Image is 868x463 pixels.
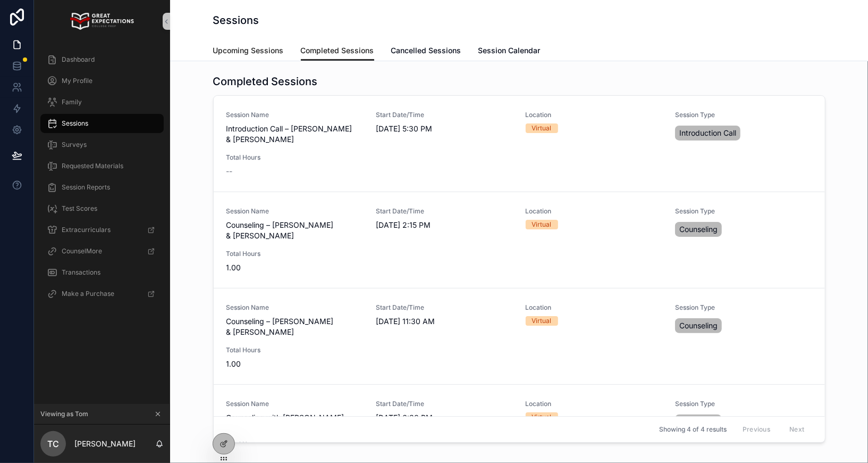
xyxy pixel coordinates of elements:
a: Completed Sessions [301,41,374,61]
span: Start Date/Time [376,303,513,312]
span: Family [62,98,82,106]
span: [DATE] 6:30 PM [376,412,513,423]
span: Session Type [675,303,812,312]
a: CounselMore [40,242,164,261]
span: Start Date/Time [376,207,513,216]
div: Virtual [532,220,552,229]
span: Counseling with [PERSON_NAME] [226,412,364,423]
a: Extracurriculars [40,220,164,239]
span: 1.00 [226,262,364,273]
a: Session Reports [40,178,164,197]
h1: Completed Sessions [213,74,318,89]
div: Virtual [532,123,552,133]
div: scrollable content [34,43,170,317]
span: Total Hours [226,153,364,162]
a: Family [40,93,164,112]
span: Session Type [675,207,812,216]
span: Session Type [675,111,812,119]
h1: Sessions [213,13,259,28]
p: [PERSON_NAME] [74,439,136,449]
span: Start Date/Time [376,400,513,408]
div: Virtual [532,412,552,422]
span: Session Name [226,303,364,312]
span: Session Calendar [478,45,541,56]
span: Location [526,111,663,119]
a: Make a Purchase [40,284,164,303]
span: Introduction Call [679,128,736,138]
span: Cancelled Sessions [391,45,461,56]
span: TC [47,437,59,450]
span: Session Reports [62,183,110,192]
span: Sessions [62,119,88,128]
span: [DATE] 11:30 AM [376,316,513,327]
span: [DATE] 5:30 PM [376,123,513,134]
div: Virtual [532,316,552,326]
span: 1.00 [226,359,364,369]
a: Surveys [40,135,164,154]
span: Session Type [675,400,812,408]
span: Completed Sessions [301,45,374,56]
span: Counseling [679,320,718,331]
a: Test Scores [40,199,164,218]
a: Upcoming Sessions [213,41,284,62]
span: My Profile [62,77,92,85]
span: Start Date/Time [376,111,513,119]
span: Dashboard [62,55,95,64]
span: Introduction Call – [PERSON_NAME] & [PERSON_NAME] [226,123,364,145]
span: Extracurriculars [62,226,111,234]
span: Total Hours [226,250,364,258]
span: Requested Materials [62,162,123,170]
span: -- [226,166,233,177]
span: Location [526,207,663,216]
span: Upcoming Sessions [213,45,284,56]
a: Session Calendar [478,41,541,62]
span: Showing 4 of 4 results [659,425,727,434]
span: Counseling [679,224,718,235]
span: Total Hours [226,346,364,354]
span: Counseling – [PERSON_NAME] & [PERSON_NAME] [226,316,364,337]
span: Session Name [226,207,364,216]
a: Requested Materials [40,156,164,176]
span: Test Scores [62,204,97,213]
span: Surveys [62,140,87,149]
span: Location [526,303,663,312]
span: Viewing as Tom [40,410,88,418]
span: Counseling – [PERSON_NAME] & [PERSON_NAME] [226,220,364,241]
a: Dashboard [40,50,164,69]
span: Session Name [226,400,364,408]
span: Location [526,400,663,408]
span: Transactions [62,268,100,277]
span: Make a Purchase [62,290,114,298]
img: App logo [70,13,133,30]
span: Session Name [226,111,364,119]
a: Sessions [40,114,164,133]
a: Transactions [40,263,164,282]
a: My Profile [40,71,164,90]
span: CounselMore [62,247,102,255]
span: [DATE] 2:15 PM [376,220,513,230]
a: Cancelled Sessions [391,41,461,62]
